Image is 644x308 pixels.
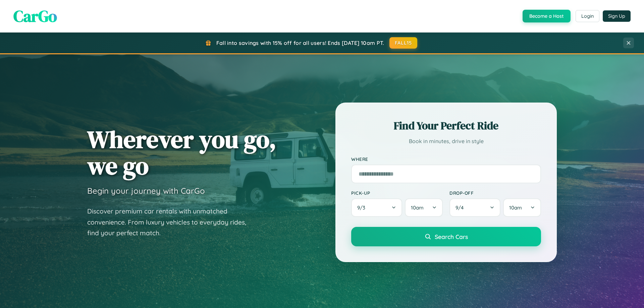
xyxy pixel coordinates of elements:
[523,10,571,22] button: Become a Host
[389,37,418,49] button: FALL15
[87,126,276,179] h1: Wherever you go, we go
[405,198,443,217] button: 10am
[87,186,205,196] h3: Begin your journey with CarGo
[411,204,424,211] span: 10am
[13,5,57,27] span: CarGo
[449,198,500,217] button: 9/4
[357,204,369,211] span: 9 / 3
[449,190,541,196] label: Drop-off
[435,233,468,240] span: Search Cars
[603,10,631,22] button: Sign Up
[216,40,384,46] span: Fall into savings with 15% off for all users! Ends [DATE] 10am PT.
[87,206,255,239] p: Discover premium car rentals with unmatched convenience. From luxury vehicles to everyday rides, ...
[351,118,541,133] h2: Find Your Perfect Ride
[351,198,402,217] button: 9/3
[503,198,541,217] button: 10am
[351,190,443,196] label: Pick-up
[455,204,467,211] span: 9 / 4
[351,156,541,162] label: Where
[351,136,541,146] p: Book in minutes, drive in style
[509,204,522,211] span: 10am
[576,10,599,22] button: Login
[351,227,541,246] button: Search Cars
